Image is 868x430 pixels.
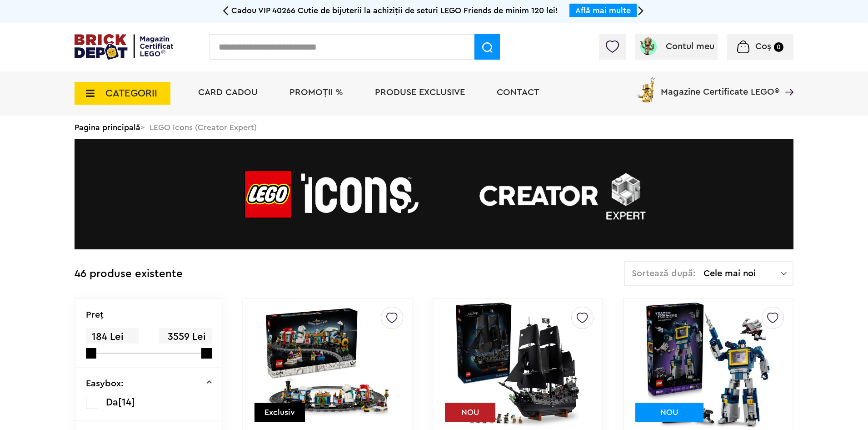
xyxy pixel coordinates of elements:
[639,42,714,51] a: Contul meu
[454,301,581,428] img: Corabia de piraţi a căpitanului Jack Sparrow
[75,261,183,287] div: 46 produse existente
[635,403,703,422] div: NOU
[375,88,465,97] a: Produse exclusive
[105,88,157,98] span: CATEGORII
[75,139,793,249] img: LEGO Icons (Creator Expert)
[118,397,135,407] span: [14]
[75,116,793,139] div: > LEGO Icons (Creator Expert)
[86,328,139,346] span: 184 Lei
[264,301,391,428] img: Expresul de sărbători
[86,379,124,388] p: Easybox:
[231,6,558,15] span: Cadou VIP 40266 Cutie de bijuterii la achiziții de seturi LEGO Friends de minim 120 lei!
[666,42,714,51] span: Contul meu
[779,76,793,85] a: Magazine Certificate LEGO®
[755,42,771,51] span: Coș
[774,42,783,52] small: 0
[445,403,495,422] div: NOU
[661,76,779,96] span: Magazine Certificate LEGO®
[254,403,305,422] div: Exclusiv
[632,269,696,278] span: Sortează după:
[703,269,781,278] span: Cele mai noi
[106,397,118,407] span: Da
[289,88,343,97] a: PROMOȚII %
[497,88,539,97] a: Contact
[198,88,258,97] a: Card Cadou
[575,6,631,15] a: Află mai multe
[75,123,140,132] a: Pagina principală
[644,301,772,428] img: Transformers: Soundwave
[86,310,104,319] p: Preţ
[159,328,211,346] span: 3559 Lei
